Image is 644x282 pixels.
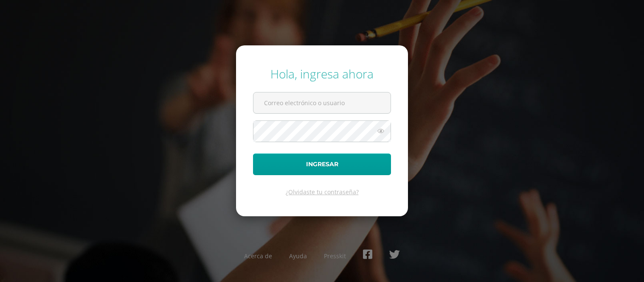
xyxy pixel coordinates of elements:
[286,188,359,196] a: ¿Olvidaste tu contraseña?
[324,252,346,260] a: Presskit
[253,66,391,82] div: Hola, ingresa ahora
[244,252,272,260] a: Acerca de
[253,154,391,175] button: Ingresar
[253,92,391,113] input: Correo electrónico o usuario
[289,252,307,260] a: Ayuda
